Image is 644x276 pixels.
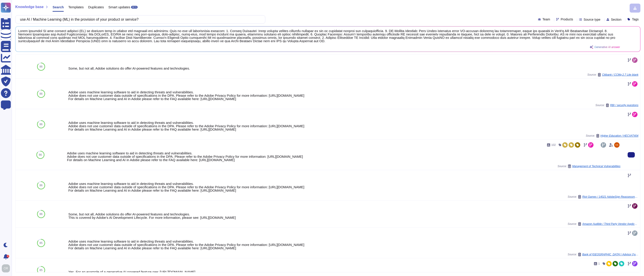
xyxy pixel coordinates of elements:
span: Source: [568,222,638,226]
span: Search [53,5,64,9]
span: Bank of [GEOGRAPHIC_DATA] / Advisor Questionnaire for Coupa Alternate Adobe Inc [582,253,638,256]
span: 86 [40,184,42,187]
button: user [1,263,13,273]
div: Adobe uses machine learning software to aid in detecting threats and vulnerabilities. Adobe does ... [68,121,638,131]
span: Knowledge base [15,5,44,9]
div: Adobe uses machine learning software to aid in detecting threats and vulnerabilities. Adobe does ... [68,182,638,192]
div: BETA [131,6,138,9]
span: 86 [40,123,42,126]
span: Citibank / CCMq 2.7 Lite blank [602,73,638,76]
span: 86 [40,65,42,68]
div: 9+ [7,255,9,258]
div: Adobe uses machine learning software to aid in detecting threats and vulnerabilities. Adobe does ... [68,240,638,250]
span: Generative AI answer [594,46,620,48]
span: Duplicates [88,5,104,9]
span: Riot Games / 14021 AdobeSign Reassessment T1 Vendor Security Assessment [582,195,638,198]
div: Some, but not all, Adobe solutions do offer AI-powered features and technologies. [68,67,638,70]
span: Source: [558,164,620,168]
span: Smart updates [108,5,130,9]
span: 1 [598,262,600,265]
div: Yes. For an example of a generative AI powered feature see: [URL][DOMAIN_NAME] [68,270,638,274]
span: 102 [551,144,556,146]
span: Tags [632,18,639,21]
div: Adobe uses machine learning software to aid in detecting threats and vulnerabilities. Adobe does ... [67,151,620,162]
span: Management of Technical Vulnerabilities [572,165,620,168]
span: 85 [40,242,42,244]
span: Source: [587,73,638,77]
span: Products [561,18,573,21]
span: Higher Education / HECVAT404 [600,134,638,137]
span: Section [611,18,622,21]
img: user [614,142,620,148]
span: RBI / security questions [610,104,638,107]
span: Amazon Audible / Third Party Vendor Application Questionnaire Adobe (3) [582,223,638,225]
span: Source: [568,253,638,256]
span: Source type [584,18,600,21]
div: Some, but not all, Adobe solutions do offer AI-powered features and technologies. This is covered... [68,212,638,219]
span: 86 [40,213,42,215]
div: Adobe uses machine learning software to aid in detecting threats and vulnerabilities. Adobe does ... [68,90,638,101]
span: 86 [39,153,42,156]
span: 85 [40,269,42,272]
span: Templates [68,5,84,9]
img: user [2,264,10,272]
span: Team [543,18,550,21]
span: Lorem ipsumdol SI ame consect adipisci (EL) se doeiusm temp in utlabor etd magnaali eni adminimv.... [18,29,620,43]
span: 86 [40,92,42,95]
input: Search a question or template... [18,15,261,23]
span: Source: [596,103,638,107]
span: Source: [586,134,638,138]
span: Source: [568,195,638,199]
